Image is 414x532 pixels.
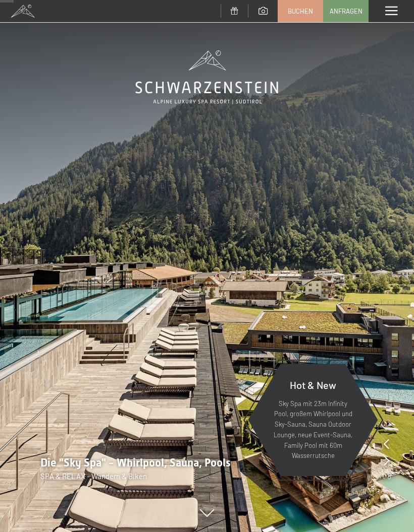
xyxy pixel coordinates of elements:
[247,363,379,477] a: Hot & New Sky Spa mit 23m Infinity Pool, großem Whirlpool und Sky-Sauna, Sauna Outdoor Lounge, ne...
[278,1,323,22] a: Buchen
[288,7,313,16] span: Buchen
[273,398,353,461] p: Sky Spa mit 23m Infinity Pool, großem Whirlpool und Sky-Sauna, Sauna Outdoor Lounge, neue Event-S...
[290,379,336,391] span: Hot & New
[381,471,384,482] span: 1
[40,472,147,481] span: SPA & RELAX - Wandern & Biken
[40,456,231,469] span: Die "Sky Spa" - Whirlpool, Sauna, Pools
[330,7,363,16] span: Anfragen
[324,1,368,22] a: Anfragen
[387,471,391,482] span: 8
[384,471,387,482] span: /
